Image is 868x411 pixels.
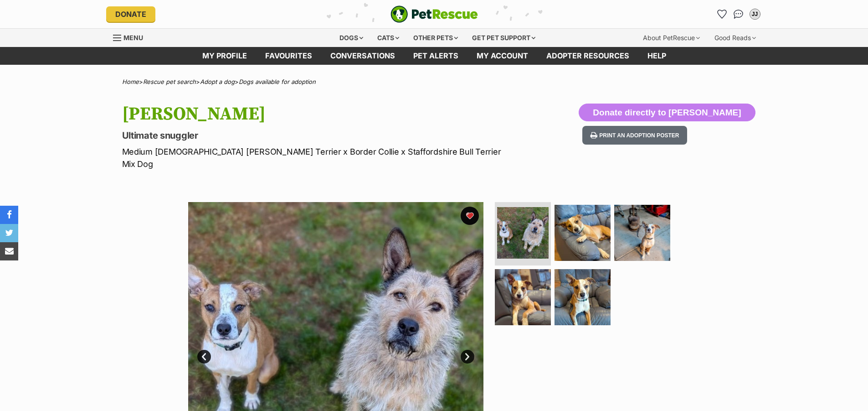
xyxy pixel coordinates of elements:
[390,5,478,23] img: logo-e224e6f780fb5917bec1dbf3a21bbac754714ae5b6737aabdf751b685950b380.svg
[748,7,762,21] button: My account
[461,207,479,225] button: favourite
[555,269,611,325] img: Photo of Norman Nerf
[715,7,729,21] a: Favourites
[579,104,755,122] button: Donate directly to [PERSON_NAME]
[638,47,675,65] a: Help
[371,29,406,47] div: Cats
[708,29,762,47] div: Good Reads
[106,6,155,22] a: Donate
[734,10,743,19] img: chat-41dd97257d64d25036548639549fe6c8038ab92f7586957e7f3b1b290dea8141.svg
[321,47,404,65] a: conversations
[197,350,211,364] a: Prev
[537,47,638,65] a: Adopter resources
[256,47,321,65] a: Favourites
[123,34,143,42] span: Menu
[122,78,139,85] a: Home
[143,78,196,85] a: Rescue pet search
[333,29,370,47] div: Dogs
[200,78,235,85] a: Adopt a dog
[193,47,256,65] a: My profile
[390,5,478,23] a: PetRescue
[461,350,474,364] a: Next
[731,7,746,21] a: Conversations
[99,78,769,85] div: > > >
[122,146,508,170] p: Medium [DEMOGRAPHIC_DATA] [PERSON_NAME] Terrier x Border Collie x Staffordshire Bull Terrier Mix Dog
[495,269,551,325] img: Photo of Norman Nerf
[122,129,508,142] p: Ultimate snuggler
[404,47,467,65] a: Pet alerts
[637,29,706,47] div: About PetRescue
[555,205,611,261] img: Photo of Norman Nerf
[750,10,760,19] div: JJ
[614,205,670,261] img: Photo of Norman Nerf
[497,207,549,259] img: Photo of Norman Nerf
[113,29,149,45] a: Menu
[122,104,508,125] h1: [PERSON_NAME]
[715,7,762,21] ul: Account quick links
[467,47,537,65] a: My account
[466,29,542,47] div: Get pet support
[407,29,464,47] div: Other pets
[239,78,316,85] a: Dogs available for adoption
[582,126,687,145] button: Print an adoption poster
